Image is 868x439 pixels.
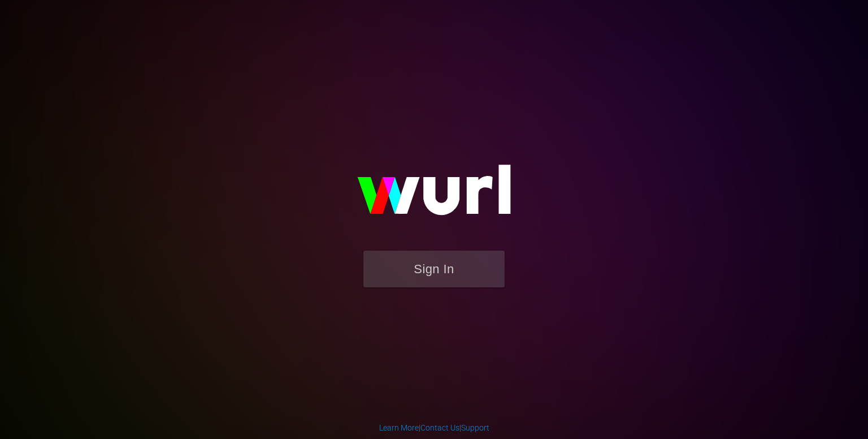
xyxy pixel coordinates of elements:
[379,423,419,432] a: Learn More
[321,140,547,250] img: wurl-logo-on-black-223613ac3d8ba8fe6dc639794a292ebdb59501304c7dfd60c99c58986ef67473.svg
[420,423,459,432] a: Contact Us
[379,422,489,433] div: | |
[461,423,489,432] a: Support
[363,251,505,287] button: Sign In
